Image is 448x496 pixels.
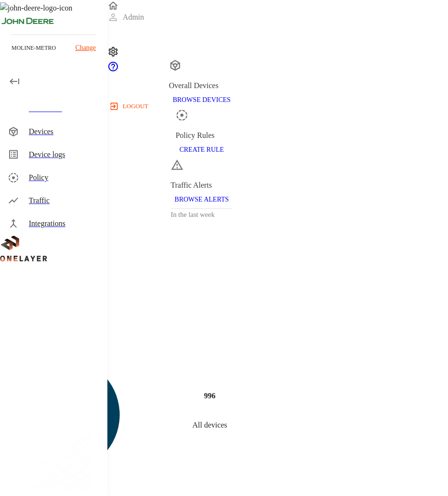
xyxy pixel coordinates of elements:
span: Support Portal [107,66,119,74]
button: logout [107,99,152,114]
button: CREATE RULE [175,141,228,159]
a: CREATE RULE [175,145,228,153]
div: Traffic Alerts [171,180,232,191]
a: BROWSE ALERTS [171,195,232,203]
h4: 996 [204,390,216,402]
p: All devices [192,419,227,431]
div: Policy Rules [175,130,228,141]
a: logout [107,99,448,114]
h3: In the last week [171,209,232,221]
a: onelayer-support [107,66,119,74]
button: BROWSE ALERTS [171,191,232,209]
p: Admin [123,11,144,23]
